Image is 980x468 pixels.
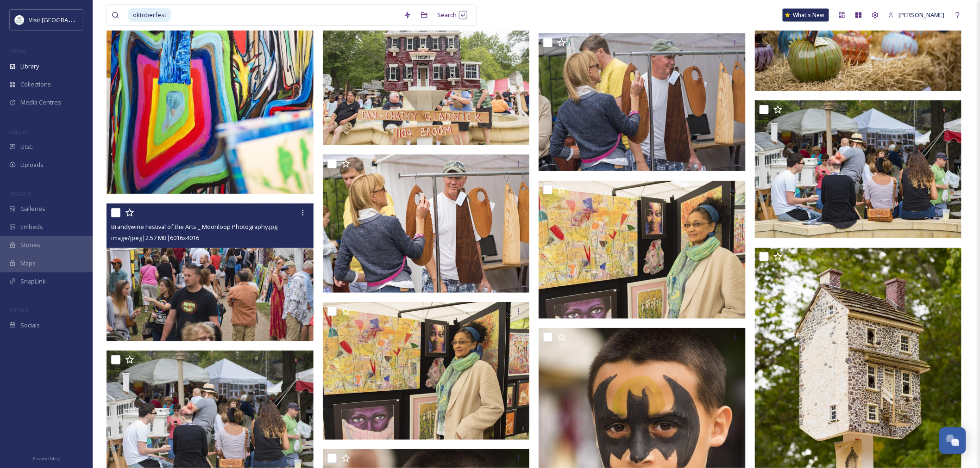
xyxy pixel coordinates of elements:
[9,128,29,135] span: COLLECT
[323,154,530,292] img: DSC_4095.jpg
[783,9,829,22] a: What's New
[33,456,60,462] span: Privacy Policy
[20,259,36,268] span: Maps
[755,100,962,238] img: DSC_4103-2.jpg
[111,222,277,231] span: Brandywine Festival of the Arts _ Moonloop Photography.jpg
[433,6,472,24] div: Search
[539,181,746,319] img: DSC_4088.jpg
[128,8,171,22] span: oktoberfest
[20,240,40,249] span: Stories
[111,234,199,242] span: image/jpeg | 2.57 MB | 6016 x 4016
[20,62,39,71] span: Library
[20,222,43,231] span: Embeds
[20,160,44,169] span: Uploads
[15,15,24,25] img: download%20%281%29.jpeg
[323,7,530,145] img: DSC_4102.jpg
[9,48,25,55] span: MEDIA
[29,15,101,24] span: Visit [GEOGRAPHIC_DATA]
[20,277,46,286] span: SnapLink
[20,204,45,213] span: Galleries
[323,302,530,440] img: DSC_4089.jpg
[539,33,746,171] img: DSC_4094.jpg
[107,203,314,341] img: Brandywine Festival of the Arts _ Moonloop Photography.jpg
[33,452,60,463] a: Privacy Policy
[939,427,966,454] button: Open Chat
[884,6,949,24] a: [PERSON_NAME]
[9,190,31,197] span: WIDGETS
[899,11,945,19] span: [PERSON_NAME]
[9,307,28,314] span: SOCIALS
[20,98,61,107] span: Media Centres
[20,80,51,89] span: Collections
[20,321,40,330] span: Socials
[20,142,33,151] span: UGC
